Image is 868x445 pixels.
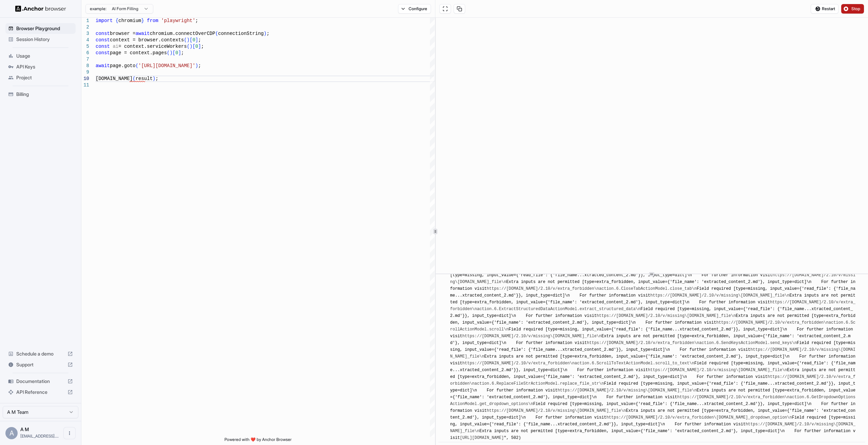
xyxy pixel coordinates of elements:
span: ) [264,31,267,36]
span: connectionString [218,31,263,36]
span: [DOMAIN_NAME] [96,76,133,81]
span: = context.serviceWorkers [118,44,187,49]
div: 4 [81,37,89,43]
span: example: [90,6,106,12]
span: ) [195,63,198,68]
span: Project [16,74,73,81]
div: Schedule a demo [5,348,76,359]
span: API Keys [16,63,73,70]
div: Project [5,72,76,83]
span: ; [201,44,204,49]
span: const [96,44,110,49]
span: result [136,76,153,81]
span: API Reference [16,389,65,396]
span: ( [215,31,218,36]
button: Copy session ID [454,4,465,14]
span: ( [167,50,170,56]
span: context = browser.contexts [110,37,184,43]
span: ; [195,18,198,23]
div: A [5,427,18,439]
span: ; [181,50,184,56]
span: chromium.connectOverCDP [150,31,215,36]
span: [ [173,50,175,56]
a: https://[DOMAIN_NAME]/2.10/v/missing\[DOMAIN_NAME]_file\n [462,334,601,339]
button: Open in full screen [439,4,451,14]
span: ❌ (1/3) ("34 validation errors for AgentOutput\naction.6.DoneActionModel.done\n Field required [t... [450,124,858,440]
span: ] [178,50,181,56]
span: ( [136,63,138,68]
span: '[URL][DOMAIN_NAME]' [138,63,195,68]
span: Stop [851,6,861,12]
span: ) [153,76,155,81]
span: Restart [822,6,835,12]
a: https://[DOMAIN_NAME]/2.10/v/extra_forbidden\[DOMAIN_NAME]_dropdown_option\n [606,415,792,420]
span: ( [187,44,190,49]
span: Usage [16,53,73,59]
span: await [96,63,110,68]
span: ( [184,37,186,43]
span: 0 [195,44,198,49]
button: Open menu [63,427,76,439]
span: 0 [193,37,195,43]
span: [ [190,37,192,43]
a: https://[DOMAIN_NAME]/2.10/v/missing\[DOMAIN_NAME]_file\n [648,368,787,372]
span: ( [133,76,135,81]
span: [ [193,44,195,49]
div: Browser Playground [5,23,76,34]
span: ; [155,76,158,81]
span: Browser Playground [16,25,73,32]
div: 7 [81,56,89,63]
span: ai [113,44,118,49]
span: Session History [16,36,73,43]
a: https://[DOMAIN_NAME]/2.10/v/extra_forbidden\naction.6.CloseTabActionModel.close_tab\n [487,286,697,291]
iframe: To enrich screen reader interactions, please activate Accessibility in Grammarly extension settings [436,18,868,274]
span: amarmer@gmail.com [20,433,59,439]
span: ; [198,37,201,43]
span: A M [20,426,29,432]
span: ; [198,63,201,68]
span: const [96,50,110,56]
span: chromium [118,18,141,23]
div: API Keys [5,61,76,72]
span: ) [187,37,190,43]
a: https://[DOMAIN_NAME]/2.10/v/extra_forbidden\naction.6.SendKeysActionModel.send_keys\n [587,341,797,345]
div: Support [5,359,76,370]
span: browser = [110,31,136,36]
span: } [141,18,144,23]
span: const [96,37,110,43]
span: Schedule a demo [16,350,65,357]
span: from [147,18,158,23]
span: await [136,31,150,36]
span: ; [267,31,269,36]
div: 11 [81,82,89,88]
span: Documentation [16,378,65,385]
a: https://[DOMAIN_NAME]/2.10/v/missing\[DOMAIN_NAME]_file\n [650,293,789,298]
div: 9 [81,69,89,76]
div: Documentation [5,376,76,387]
div: 3 [81,31,89,37]
button: Stop [841,4,864,14]
span: { [116,18,118,23]
div: Usage [5,50,76,61]
div: Session History [5,34,76,45]
div: 1 [81,18,89,24]
a: https://[DOMAIN_NAME]/2.10/v/extra_forbidden\naction.6.ExtractStructuredDataActionModel.extract_s... [450,300,855,311]
span: ) [190,44,192,49]
a: https://[DOMAIN_NAME]/2.10/v/extra_forbidden\naction.6.ScrollToTextActionModel.scroll_to_text\n [462,361,694,366]
span: 0 [175,50,178,56]
span: page = context.pages [110,50,167,56]
a: https://[DOMAIN_NAME]/2.10/v/missing\[DOMAIN_NAME]_file\n [450,422,855,433]
span: ] [195,37,198,43]
span: const [96,31,110,36]
div: 6 [81,50,89,56]
a: https://[DOMAIN_NAME]/2.10/v/missing\[DOMAIN_NAME]_file\n [487,408,626,413]
a: https://[DOMAIN_NAME]/2.10/v/missing\[DOMAIN_NAME]_file\n [557,388,696,393]
span: ) [170,50,172,56]
span: Support [16,361,65,368]
div: 5 [81,43,89,50]
div: Billing [5,89,76,100]
span: 'playwright' [161,18,195,23]
span: Powered with ❤️ by Anchor Browser [224,437,292,445]
div: 2 [81,24,89,31]
span: import [96,18,113,23]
